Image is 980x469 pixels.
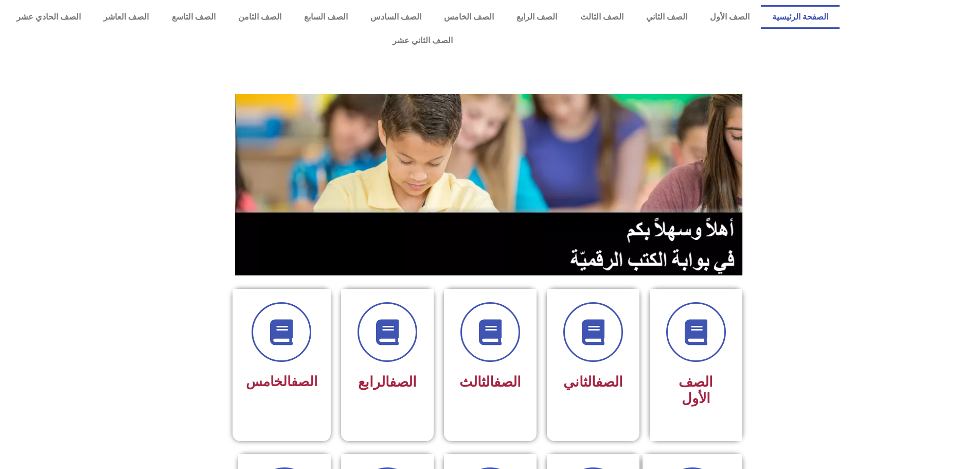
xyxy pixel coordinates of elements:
a: الصف [596,374,623,390]
a: الصف [291,374,317,389]
span: الخامس [246,374,317,389]
a: الصف الثامن [227,5,293,29]
span: الثالث [459,374,521,390]
a: الصف الثالث [568,5,634,29]
span: الرابع [358,374,417,390]
a: الصف السابع [293,5,359,29]
a: الصف التاسع [160,5,226,29]
span: الثاني [563,374,623,390]
a: الصف الثاني [635,5,699,29]
a: الصف الثاني عشر [5,29,840,53]
a: الصف الأول [699,5,761,29]
a: الصف السادس [359,5,433,29]
a: الصف العاشر [92,5,160,29]
span: الصف الأول [679,374,713,407]
a: الصف [494,374,521,390]
a: الصف الرابع [505,5,568,29]
a: الصف الحادي عشر [5,5,92,29]
a: الصف الخامس [433,5,505,29]
a: الصف [389,374,417,390]
a: الصفحة الرئيسية [761,5,840,29]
